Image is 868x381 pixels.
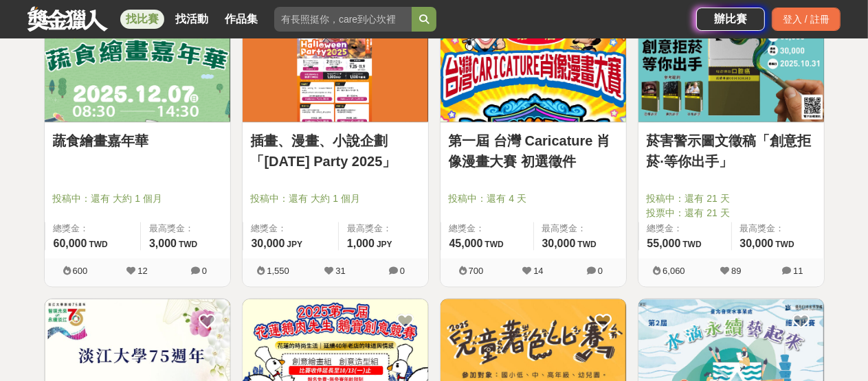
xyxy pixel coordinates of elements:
span: 700 [469,266,484,276]
span: 3,000 [149,238,177,249]
span: 最高獎金： [542,222,618,235]
a: Cover Image [45,7,230,122]
a: 蔬食繪畫嘉年華 [53,130,222,151]
span: 30,000 [740,238,774,249]
span: 投稿中：還有 大約 1 個月 [251,192,420,206]
input: 有長照挺你，care到心坎裡！青春出手，拍出照顧 影音徵件活動 [274,7,412,32]
a: 找活動 [170,10,214,29]
span: 投稿中：還有 21 天 [647,192,816,206]
span: TWD [775,240,794,249]
span: 30,000 [542,238,576,249]
a: Cover Image [441,7,626,122]
a: 菸害警示圖文徵稿「創意拒菸·等你出手」 [647,130,816,172]
span: 投稿中：還有 4 天 [449,192,618,206]
span: 30,000 [252,238,285,249]
span: TWD [485,240,503,249]
img: Cover Image [45,7,230,122]
span: JPY [287,240,302,249]
a: 作品集 [219,10,263,29]
span: 0 [202,266,207,276]
span: 45,000 [449,238,483,249]
span: 89 [731,266,741,276]
span: 14 [533,266,543,276]
a: Cover Image [243,7,428,122]
span: JPY [377,240,392,249]
a: 插畫、漫畫、小說企劃「[DATE] Party 2025」 [251,130,420,172]
span: TWD [179,240,197,249]
span: 55,000 [647,238,681,249]
span: 0 [400,266,405,276]
span: TWD [89,240,107,249]
span: 0 [598,266,603,276]
span: 投稿中：還有 大約 1 個月 [53,192,222,206]
span: 總獎金： [449,222,525,235]
span: 31 [335,266,345,276]
span: 總獎金： [54,222,132,235]
a: 辦比賽 [696,8,765,31]
span: 12 [137,266,147,276]
img: Cover Image [441,7,626,122]
span: 最高獎金： [149,222,222,235]
span: 總獎金： [647,222,723,235]
span: 6,060 [663,266,685,276]
span: 60,000 [54,238,87,249]
span: 最高獎金： [740,222,816,235]
span: TWD [577,240,596,249]
span: 600 [73,266,88,276]
span: 1,000 [347,238,375,249]
a: Cover Image [638,7,824,122]
span: 11 [793,266,803,276]
span: 1,550 [267,266,289,276]
span: 總獎金： [252,222,330,235]
span: TWD [682,240,701,249]
img: Cover Image [243,7,428,122]
a: 找比賽 [120,10,164,29]
a: 第一屆 台灣 Caricature 肖像漫畫大賽 初選徵件 [449,130,618,172]
div: 登入 / 註冊 [772,8,841,31]
img: Cover Image [638,7,824,122]
span: 最高獎金： [347,222,420,235]
span: 投票中：還有 21 天 [647,206,816,220]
